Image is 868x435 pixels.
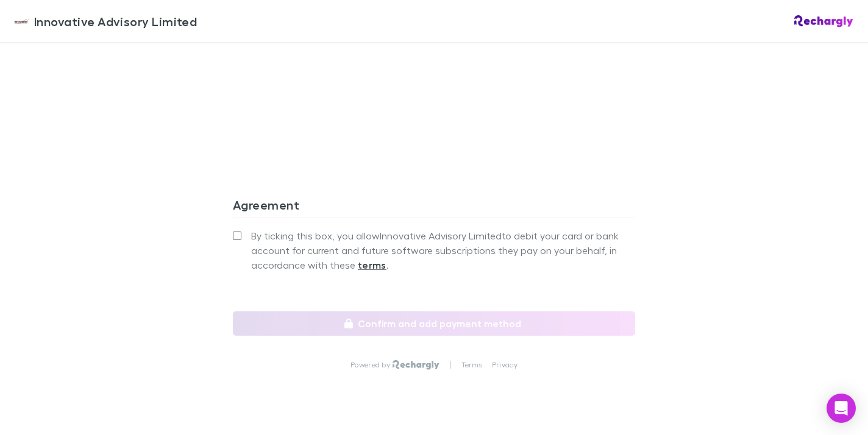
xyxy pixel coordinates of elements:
img: Rechargly Logo [393,360,439,370]
strong: terms [358,259,386,271]
img: Innovative Advisory Limited's Logo [15,14,29,29]
button: Confirm and add payment method [233,311,635,336]
div: Open Intercom Messenger [827,394,856,423]
h3: Agreement [233,197,635,217]
p: | [449,360,451,370]
span: By ticking this box, you allow Innovative Advisory Limited to debit your card or bank account for... [251,228,635,272]
span: Innovative Advisory Limited [34,12,197,30]
a: Privacy [492,360,518,370]
img: Rechargly Logo [794,15,853,27]
a: Terms [461,360,482,370]
p: Powered by [350,360,393,370]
